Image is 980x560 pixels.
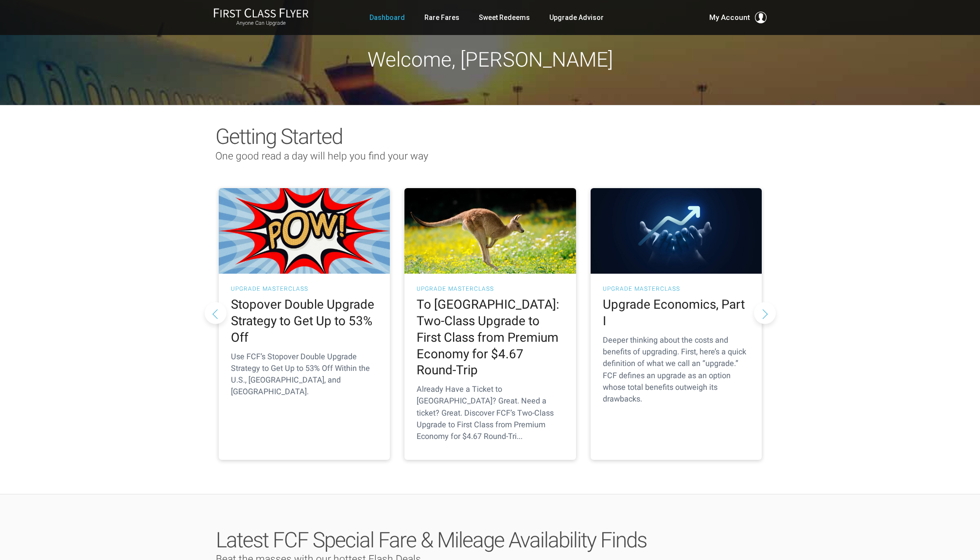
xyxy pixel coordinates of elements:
[367,48,613,71] span: Welcome, [PERSON_NAME]
[709,12,750,23] span: My Account
[231,286,378,292] h3: UPGRADE MASTERCLASS
[417,297,563,379] h2: To [GEOGRAPHIC_DATA]: Two-Class Upgrade to First Class from Premium Economy for $4.67 Round-Trip
[213,8,309,27] a: First Class FlyerAnyone Can Upgrade
[417,384,563,442] p: Already Have a Ticket to [GEOGRAPHIC_DATA]? Great. Need a ticket? Great. Discover FCF’s Two-Class...
[205,302,227,324] button: Previous slide
[369,9,405,26] a: Dashboard
[754,302,776,324] button: Next slide
[479,9,530,26] a: Sweet Redeems
[215,150,428,162] span: One good read a day will help you find your way
[424,9,459,26] a: Rare Fares
[213,8,309,18] img: First Class Flyer
[709,12,767,23] button: My Account
[213,20,309,27] small: Anyone Can Upgrade
[603,297,750,330] h2: Upgrade Economics, Part I
[219,188,390,459] a: UPGRADE MASTERCLASS Stopover Double Upgrade Strategy to Get Up to 53% Off Use FCF’s Stopover Doub...
[231,351,378,398] p: Use FCF’s Stopover Double Upgrade Strategy to Get Up to 53% Off Within the U.S., [GEOGRAPHIC_DATA...
[404,188,576,459] a: UPGRADE MASTERCLASS To [GEOGRAPHIC_DATA]: Two-Class Upgrade to First Class from Premium Economy f...
[417,286,563,292] h3: UPGRADE MASTERCLASS
[216,527,647,553] span: Latest FCF Special Fare & Mileage Availability Finds
[591,188,762,459] a: UPGRADE MASTERCLASS Upgrade Economics, Part I Deeper thinking about the costs and benefits of upg...
[549,9,604,26] a: Upgrade Advisor
[603,286,750,292] h3: UPGRADE MASTERCLASS
[215,124,342,149] span: Getting Started
[603,334,750,405] p: Deeper thinking about the costs and benefits of upgrading. First, here’s a quick definition of wh...
[231,297,378,346] h2: Stopover Double Upgrade Strategy to Get Up to 53% Off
